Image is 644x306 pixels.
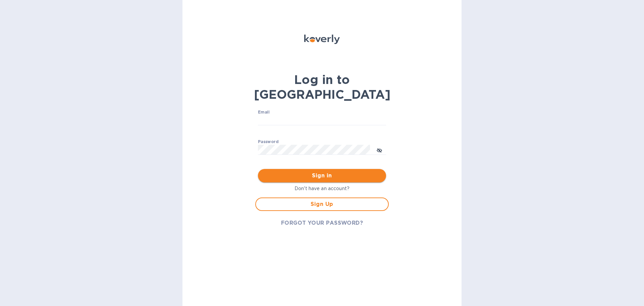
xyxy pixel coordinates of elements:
b: Log in to [GEOGRAPHIC_DATA] [254,72,390,102]
span: Sign in [263,172,381,180]
span: FORGOT YOUR PASSWORD? [281,219,363,227]
span: Sign Up [261,200,383,208]
button: toggle password visibility [373,143,386,157]
label: Email [258,111,270,115]
label: Password [258,140,278,144]
button: FORGOT YOUR PASSWORD? [276,216,369,230]
p: Don't have an account? [255,185,389,192]
button: Sign Up [255,198,389,211]
img: Koverly [304,35,340,44]
button: Sign in [258,169,386,182]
